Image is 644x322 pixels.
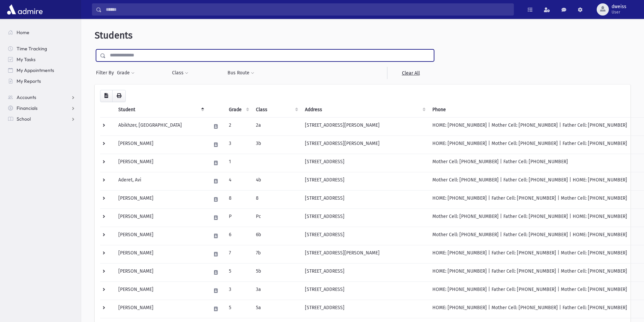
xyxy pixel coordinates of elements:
[172,67,189,79] button: Class
[252,263,301,281] td: 5b
[225,190,252,208] td: 8
[612,9,626,15] span: User
[114,117,207,135] td: Abikhzer, [GEOGRAPHIC_DATA]
[17,105,38,111] span: Financials
[225,208,252,227] td: P
[100,90,113,102] button: CSV
[225,263,252,281] td: 5
[3,43,81,54] a: Time Tracking
[252,102,301,118] th: Class: activate to sort column ascending
[117,67,135,79] button: Grade
[17,67,54,73] span: My Appointments
[3,65,81,76] a: My Appointments
[95,30,133,41] span: Students
[301,208,428,227] td: [STREET_ADDRESS]
[301,281,428,300] td: [STREET_ADDRESS]
[114,135,207,154] td: [PERSON_NAME]
[252,245,301,263] td: 7b
[114,154,207,172] td: [PERSON_NAME]
[301,172,428,190] td: [STREET_ADDRESS]
[252,117,301,135] td: 2a
[227,67,255,79] button: Bus Route
[225,102,252,118] th: Grade: activate to sort column ascending
[17,46,47,52] span: Time Tracking
[17,94,36,100] span: Accounts
[102,3,514,16] input: Search
[301,135,428,154] td: [STREET_ADDRESS][PERSON_NAME]
[5,3,44,16] img: AdmirePro
[225,300,252,318] td: 5
[225,117,252,135] td: 2
[612,4,626,9] span: dweiss
[114,281,207,300] td: [PERSON_NAME]
[225,135,252,154] td: 3
[252,281,301,300] td: 3a
[3,114,81,124] a: School
[301,263,428,281] td: [STREET_ADDRESS]
[3,76,81,86] a: My Reports
[301,190,428,208] td: [STREET_ADDRESS]
[301,300,428,318] td: [STREET_ADDRESS]
[114,190,207,208] td: [PERSON_NAME]
[252,208,301,227] td: Pc
[17,29,29,35] span: Home
[301,154,428,172] td: [STREET_ADDRESS]
[225,245,252,263] td: 7
[17,116,31,122] span: School
[225,172,252,190] td: 4
[225,154,252,172] td: 1
[301,102,428,118] th: Address: activate to sort column ascending
[3,92,81,103] a: Accounts
[301,117,428,135] td: [STREET_ADDRESS][PERSON_NAME]
[114,300,207,318] td: [PERSON_NAME]
[96,69,117,76] span: Filter By
[114,172,207,190] td: Aderet, Avi
[3,103,81,114] a: Financials
[17,78,41,84] span: My Reports
[3,54,81,65] a: My Tasks
[114,102,207,118] th: Student: activate to sort column descending
[301,245,428,263] td: [STREET_ADDRESS][PERSON_NAME]
[114,263,207,281] td: [PERSON_NAME]
[17,56,35,63] span: My Tasks
[252,172,301,190] td: 4b
[252,190,301,208] td: 8
[225,227,252,245] td: 6
[301,227,428,245] td: [STREET_ADDRESS]
[114,227,207,245] td: [PERSON_NAME]
[252,135,301,154] td: 3b
[225,281,252,300] td: 3
[252,300,301,318] td: 5a
[114,245,207,263] td: [PERSON_NAME]
[114,208,207,227] td: [PERSON_NAME]
[112,90,126,102] button: Print
[252,227,301,245] td: 6b
[3,27,81,38] a: Home
[387,67,434,79] a: Clear All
